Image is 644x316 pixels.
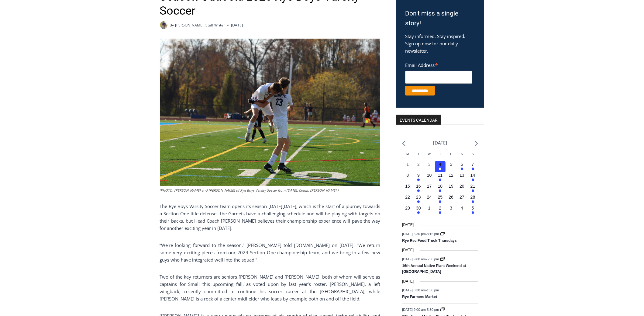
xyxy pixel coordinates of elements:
[439,206,441,210] time: 2
[402,295,437,300] a: Rye Farmers Market
[449,173,453,178] time: 12
[446,161,456,172] button: 5
[402,141,405,146] a: Previous month
[405,9,475,28] h3: Don't miss a single story!
[160,273,380,302] p: Two of the key returners are seniors [PERSON_NAME] and [PERSON_NAME], both of whom will serve as ...
[472,206,474,210] time: 5
[402,308,440,312] time: -
[450,162,452,167] time: 5
[402,289,439,292] time: -
[405,195,410,200] time: 22
[428,162,431,167] time: 3
[413,172,424,183] button: 9 Has events
[402,308,425,312] span: [DATE] 9:00 am
[446,152,456,161] div: Friday
[175,23,225,28] a: [PERSON_NAME], Staff Writer
[470,173,475,178] time: 14
[396,115,441,125] h2: Events Calendar
[416,195,421,200] time: 23
[417,200,420,203] em: Has events
[456,205,467,216] button: 4
[461,206,463,210] time: 4
[405,184,410,189] time: 15
[472,152,474,156] span: S
[439,152,441,156] span: T
[416,184,421,189] time: 16
[427,232,439,236] span: 8:15 pm
[402,279,414,284] time: [DATE]
[146,59,294,76] a: Intern @ [DOMAIN_NAME]
[413,194,424,205] button: 23 Has events
[160,21,167,29] img: (PHOTO: MyRye.com 2024 Head Intern, Editor and now Staff Writer Charlie Morris. Contributed.)Char...
[402,222,414,228] time: [DATE]
[405,33,475,54] p: Stay informed. Stay inspired. Sign up now for our daily newsletter.
[417,179,420,181] em: Has events
[417,189,420,192] em: Has events
[69,65,134,71] img: s_800_fb4090eb-a5ce-4617-a4bb-a38a2696d202.png
[456,152,467,161] div: Saturday
[402,238,456,243] a: Rye Rec Food Truck Thursdays
[435,161,446,172] button: 4 Has events
[456,172,467,183] button: 13
[439,189,441,192] em: Has events
[427,173,432,178] time: 10
[424,194,435,205] button: 24
[159,61,282,74] span: Intern @ [DOMAIN_NAME]
[467,161,478,172] button: 7 Has events
[460,184,464,189] time: 20
[475,141,478,146] a: Next month
[439,200,441,203] em: Has events
[472,168,474,170] em: Has events
[467,183,478,194] button: 21 Has events
[424,183,435,194] button: 17
[472,162,474,167] time: 7
[405,59,472,70] label: Email Address
[424,205,435,216] button: 1
[446,194,456,205] button: 26
[427,195,432,200] time: 24
[160,203,380,232] p: The Rye Boys Varsity Soccer team opens its season [DATE][DATE], which is the start of a journey t...
[450,206,452,210] time: 3
[438,195,443,200] time: 25
[470,184,475,189] time: 21
[406,152,409,156] span: M
[467,152,478,161] div: Sunday
[416,206,421,210] time: 30
[402,152,413,161] div: Monday
[472,179,474,181] em: Has events
[160,241,380,263] p: “We’re looking forward to the season,” [PERSON_NAME] told [DOMAIN_NAME] on [DATE]. “We return som...
[402,232,425,236] span: [DATE] 5:30 pm
[470,195,475,200] time: 28
[405,206,410,210] time: 29
[417,173,420,178] time: 9
[160,39,380,186] img: (PHOTO: Alex van der Voort and Lex Cox of Rye Boys Varsity Soccer on Thursday, October 31, 2024 f...
[402,183,413,194] button: 15
[461,162,463,167] time: 6
[439,162,441,167] time: 4
[170,22,174,28] span: By
[467,205,478,216] button: 5 Has events
[472,211,474,214] em: Has events
[413,152,424,161] div: Tuesday
[406,162,409,167] time: 1
[153,0,287,59] div: "[PERSON_NAME] and I covered the [DATE] Parade, which was a really eye opening experience as I ha...
[417,211,420,214] em: Has events
[424,161,435,172] button: 3
[438,184,443,189] time: 18
[450,152,452,156] span: F
[427,308,439,312] span: 5:30 pm
[406,173,409,178] time: 8
[402,232,440,236] time: -
[446,205,456,216] button: 3
[446,183,456,194] button: 19
[456,161,467,172] button: 6 Has events
[460,173,464,178] time: 13
[460,195,464,200] time: 27
[424,172,435,183] button: 10
[472,200,474,203] em: Has events
[449,195,453,200] time: 26
[439,168,441,170] em: Has events
[428,206,431,210] time: 1
[427,184,432,189] time: 17
[456,194,467,205] button: 27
